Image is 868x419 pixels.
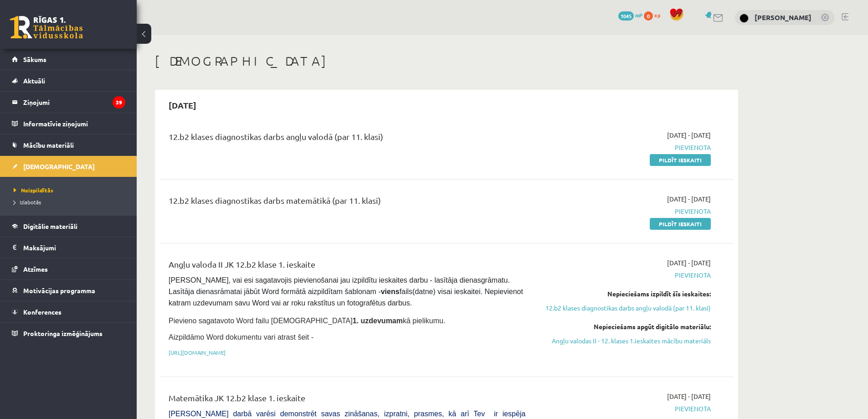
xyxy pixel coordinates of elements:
[539,404,711,414] span: Pievienota
[14,198,128,206] a: Izlabotās
[381,288,400,295] strong: viens
[654,11,660,19] span: xp
[169,333,313,341] span: Aizpildāmo Word dokumentu vari atrast šeit -
[539,289,711,299] div: Nepieciešams izpildīt šīs ieskaites:
[12,113,125,134] a: Informatīvie ziņojumi
[12,280,125,301] a: Motivācijas programma
[650,154,711,166] a: Pildīt ieskaiti
[12,301,125,322] a: Konferences
[23,113,125,134] legend: Informatīvie ziņojumi
[169,130,525,147] div: 12.b2 klases diagnostikas darbs angļu valodā (par 11. klasi)
[155,53,738,69] h1: [DEMOGRAPHIC_DATA]
[650,218,711,230] a: Pildīt ieskaiti
[23,222,77,230] span: Digitālie materiāli
[14,186,128,194] a: Neizpildītās
[14,186,53,194] span: Neizpildītās
[667,392,711,401] span: [DATE] - [DATE]
[169,392,525,409] div: Matemātika JK 12.b2 klase 1. ieskaite
[23,329,103,337] span: Proktoringa izmēģinājums
[667,130,711,140] span: [DATE] - [DATE]
[539,270,711,280] span: Pievienota
[667,258,711,268] span: [DATE] - [DATE]
[644,11,653,21] span: 0
[539,207,711,216] span: Pievienota
[12,259,125,279] a: Atzīmes
[618,11,634,21] span: 1045
[113,96,125,109] i: 39
[10,16,83,39] a: Rīgas 1. Tālmācības vidusskola
[169,194,525,211] div: 12.b2 klases diagnostikas darbs matemātikā (par 11. klasi)
[12,70,125,91] a: Aktuāli
[539,303,711,313] a: 12.b2 klases diagnostikas darbs angļu valodā (par 11. klasi)
[23,265,48,273] span: Atzīmes
[635,11,642,19] span: mP
[169,349,226,356] a: [URL][DOMAIN_NAME]
[23,237,125,258] legend: Maksājumi
[755,13,812,22] a: [PERSON_NAME]
[740,14,749,23] img: Anastasija Oblate
[23,286,95,295] span: Motivācijas programma
[618,11,642,19] a: 1045 mP
[12,237,125,258] a: Maksājumi
[23,162,95,171] span: [DEMOGRAPHIC_DATA]
[23,92,125,113] legend: Ziņojumi
[23,77,45,85] span: Aktuāli
[23,141,74,149] span: Mācību materiāli
[14,198,41,206] span: Izlabotās
[169,258,525,275] div: Angļu valoda II JK 12.b2 klase 1. ieskaite
[12,156,125,177] a: [DEMOGRAPHIC_DATA]
[23,308,62,316] span: Konferences
[12,134,125,155] a: Mācību materiāli
[539,143,711,152] span: Pievienota
[169,276,525,307] span: [PERSON_NAME], vai esi sagatavojis pievienošanai jau izpildītu ieskaites darbu - lasītāja dienasg...
[539,322,711,331] div: Nepieciešams apgūt digitālo materiālu:
[644,11,665,19] a: 0 xp
[539,336,711,346] a: Angļu valodas II - 12. klases 1.ieskaites mācību materiāls
[159,94,205,116] h2: [DATE]
[12,92,125,113] a: Ziņojumi39
[667,194,711,204] span: [DATE] - [DATE]
[169,317,445,325] span: Pievieno sagatavoto Word failu [DEMOGRAPHIC_DATA] kā pielikumu.
[353,317,403,325] strong: 1. uzdevumam
[12,49,125,70] a: Sākums
[12,216,125,237] a: Digitālie materiāli
[12,323,125,344] a: Proktoringa izmēģinājums
[23,55,46,63] span: Sākums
